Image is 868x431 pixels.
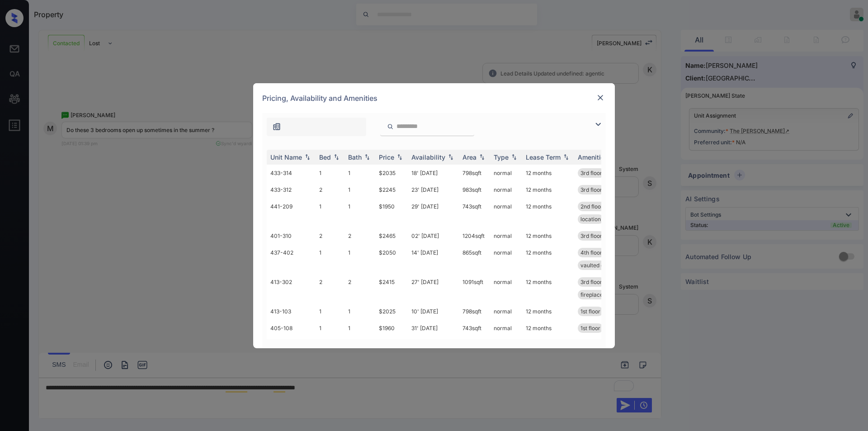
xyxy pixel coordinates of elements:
[408,303,459,320] td: 10' [DATE]
[490,274,522,303] td: normal
[375,181,408,198] td: $2245
[522,274,574,303] td: 12 months
[375,198,408,227] td: $1950
[490,198,522,227] td: normal
[316,244,344,274] td: 1
[580,203,603,210] span: 2nd floor
[316,181,344,198] td: 2
[332,154,341,160] img: sorting
[408,198,459,227] td: 29' [DATE]
[267,244,316,274] td: 437-402
[267,274,316,303] td: 413-302
[459,227,490,244] td: 1204 sqft
[580,308,600,315] span: 1st floor
[522,227,574,244] td: 12 months
[395,154,404,160] img: sorting
[408,274,459,303] td: 27' [DATE]
[580,170,602,176] span: 3rd floor
[593,119,604,130] img: icon-zuma
[375,303,408,320] td: $2025
[459,198,490,227] td: 743 sqft
[526,153,561,161] div: Lease Term
[319,153,331,161] div: Bed
[408,336,459,366] td: 17' [DATE]
[522,198,574,227] td: 12 months
[267,227,316,244] td: 401-310
[522,336,574,366] td: 12 months
[408,244,459,274] td: 14' [DATE]
[490,303,522,320] td: normal
[316,198,344,227] td: 1
[344,244,375,274] td: 1
[580,262,622,269] span: vaulted ceiling...
[272,122,281,131] img: icon-zuma
[580,249,602,256] span: 4th floor
[316,320,344,336] td: 1
[267,303,316,320] td: 413-103
[344,303,375,320] td: 1
[490,244,522,274] td: normal
[316,165,344,181] td: 1
[408,320,459,336] td: 31' [DATE]
[348,153,362,161] div: Bath
[316,274,344,303] td: 2
[459,274,490,303] td: 1091 sqft
[387,123,394,131] img: icon-zuma
[494,153,509,161] div: Type
[303,154,312,160] img: sorting
[477,154,486,160] img: sorting
[267,320,316,336] td: 405-108
[375,244,408,274] td: $2050
[375,227,408,244] td: $2465
[408,181,459,198] td: 23' [DATE]
[267,198,316,227] td: 441-209
[459,336,490,366] td: 1334 sqft
[344,227,375,244] td: 2
[408,165,459,181] td: 18' [DATE]
[459,181,490,198] td: 983 sqft
[490,181,522,198] td: normal
[580,216,601,223] span: location
[578,153,608,161] div: Amenities
[375,274,408,303] td: $2415
[462,153,476,161] div: Area
[522,320,574,336] td: 12 months
[459,165,490,181] td: 798 sqft
[596,93,605,102] img: close
[363,154,372,160] img: sorting
[580,291,603,298] span: fireplace
[344,320,375,336] td: 1
[375,336,408,366] td: $3110
[316,336,344,366] td: 3
[316,303,344,320] td: 1
[270,153,302,161] div: Unit Name
[580,232,602,239] span: 3rd floor
[344,274,375,303] td: 2
[344,336,375,366] td: 2
[446,154,455,160] img: sorting
[408,227,459,244] td: 02' [DATE]
[522,244,574,274] td: 12 months
[375,320,408,336] td: $1960
[267,336,316,366] td: 401-406
[316,227,344,244] td: 2
[522,165,574,181] td: 12 months
[580,325,600,332] span: 1st floor
[490,336,522,366] td: normal
[459,320,490,336] td: 743 sqft
[375,165,408,181] td: $2035
[344,198,375,227] td: 1
[253,83,615,113] div: Pricing, Availability and Amenities
[267,181,316,198] td: 433-312
[267,165,316,181] td: 433-314
[490,320,522,336] td: normal
[580,279,602,285] span: 3rd floor
[379,153,394,161] div: Price
[561,154,571,160] img: sorting
[490,227,522,244] td: normal
[344,165,375,181] td: 1
[509,154,519,160] img: sorting
[522,303,574,320] td: 12 months
[459,303,490,320] td: 798 sqft
[490,165,522,181] td: normal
